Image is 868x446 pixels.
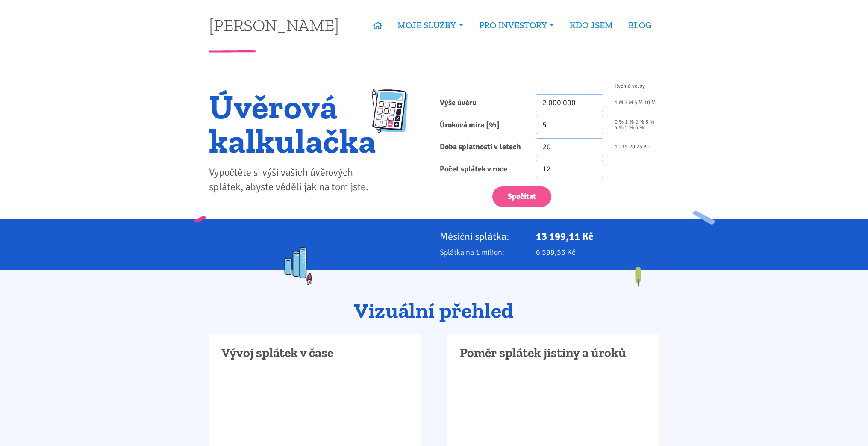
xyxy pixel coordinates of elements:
[625,119,634,125] a: 1 %
[615,125,624,130] a: 4 %
[624,100,633,106] a: 2 M
[221,345,408,361] h3: Vývoj splátek v čase
[615,119,624,125] a: 0 %
[209,299,659,322] h2: Vizuální přehled
[644,144,650,150] a: 30
[635,125,644,130] a: 6 %
[536,246,659,258] p: 6 599,56 Kč
[645,119,654,125] a: 3 %
[434,94,530,112] label: Výše úvěru
[615,144,621,150] a: 10
[621,15,659,35] a: BLOG
[615,100,623,106] a: 1 M
[209,17,339,33] a: [PERSON_NAME]
[622,144,628,150] a: 15
[460,345,647,361] h3: Poměr splátek jistiny a úroků
[635,119,644,125] a: 2 %
[636,144,642,150] a: 25
[625,125,634,130] a: 5 %
[615,83,645,89] span: Rychlé volby
[562,15,621,35] a: KDO JSEM
[471,15,562,35] a: PRO INVESTORY
[644,100,656,106] a: 10 M
[209,165,376,195] p: Vypočtěte si výši vašich úvěrových splátek, abyste věděli jak na tom jste.
[629,144,635,150] a: 20
[536,230,659,242] p: 13 199,11 Kč
[434,116,530,134] label: Úroková míra [%]
[440,246,524,258] p: Splátka na 1 milion:
[209,89,376,158] h1: Úvěrová kalkulačka
[440,230,524,242] p: Měsíční splátka:
[434,160,530,178] label: Počet splátek v roce
[492,186,551,207] button: Spočítat
[634,100,643,106] a: 5 M
[434,138,530,157] label: Doba splatnosti v letech
[390,15,471,35] a: MOJE SLUŽBY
